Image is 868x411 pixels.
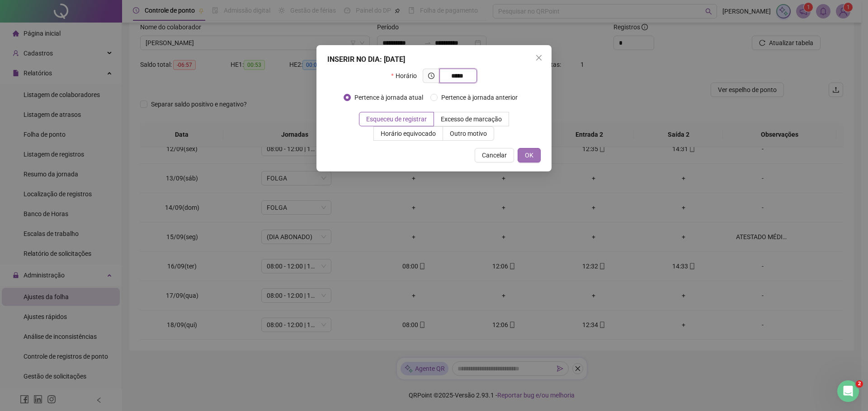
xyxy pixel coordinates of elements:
span: Pertence à jornada anterior [438,92,521,102]
span: Excesso de marcação [441,115,502,123]
span: clock-circle [428,73,434,79]
button: Cancelar [475,148,514,162]
span: 2 [856,380,863,388]
span: Pertence à jornada atual [351,92,427,102]
button: OK [518,148,541,162]
div: INSERIR NO DIA : [DATE] [327,54,541,65]
label: Horário [391,69,422,83]
span: Cancelar [482,150,507,160]
iframe: Intercom live chat [837,380,859,402]
button: Close [532,51,546,65]
span: Outro motivo [450,130,487,137]
span: close [535,54,542,61]
span: OK [525,150,533,160]
span: Horário equivocado [381,130,436,137]
span: Esqueceu de registrar [366,115,427,123]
